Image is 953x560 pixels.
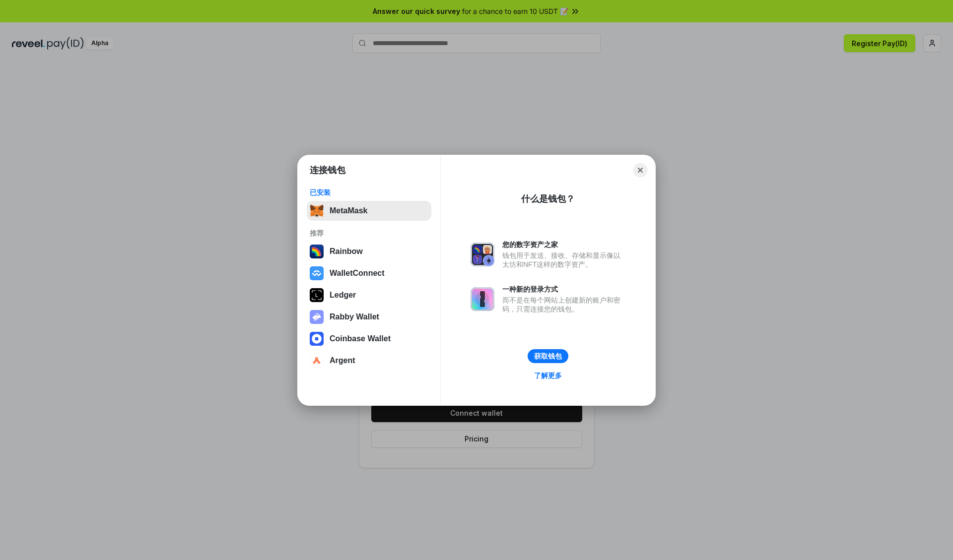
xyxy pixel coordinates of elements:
[528,349,568,363] button: 获取钱包
[330,334,391,343] div: Coinbase Wallet
[310,204,324,218] img: svg+xml,%3Csvg%20fill%3D%22none%22%20height%3D%2233%22%20viewBox%3D%220%200%2035%2033%22%20width%...
[633,163,647,177] button: Close
[502,296,625,313] div: 而不是在每个网站上创建新的账户和密码，只需连接您的钱包。
[330,269,385,278] div: WalletConnect
[471,243,494,266] img: svg+xml,%3Csvg%20xmlns%3D%22http%3A%2F%2Fwww.w3.org%2F2000%2Fsvg%22%20fill%3D%22none%22%20viewBox...
[307,351,431,371] button: Argent
[528,369,568,382] a: 了解更多
[310,188,428,197] div: 已安装
[330,206,367,215] div: MetaMask
[534,352,562,361] div: 获取钱包
[307,285,431,305] button: Ledger
[330,291,356,300] div: Ledger
[310,310,324,324] img: svg+xml,%3Csvg%20xmlns%3D%22http%3A%2F%2Fwww.w3.org%2F2000%2Fsvg%22%20fill%3D%22none%22%20viewBox...
[310,245,324,258] img: svg+xml,%3Csvg%20width%3D%22120%22%20height%3D%22120%22%20viewBox%3D%220%200%20120%20120%22%20fil...
[471,287,494,311] img: svg+xml,%3Csvg%20xmlns%3D%22http%3A%2F%2Fwww.w3.org%2F2000%2Fsvg%22%20fill%3D%22none%22%20viewBox...
[310,354,324,368] img: svg+xml,%3Csvg%20width%3D%2228%22%20height%3D%2228%22%20viewBox%3D%220%200%2028%2028%22%20fill%3D...
[534,371,562,380] div: 了解更多
[307,307,431,327] button: Rabby Wallet
[310,266,324,280] img: svg+xml,%3Csvg%20width%3D%2228%22%20height%3D%2228%22%20viewBox%3D%220%200%2028%2028%22%20fill%3D...
[502,285,625,294] div: 一种新的登录方式
[307,242,431,261] button: Rainbow
[310,288,324,302] img: svg+xml,%3Csvg%20xmlns%3D%22http%3A%2F%2Fwww.w3.org%2F2000%2Fsvg%22%20width%3D%2228%22%20height%3...
[521,193,575,205] div: 什么是钱包？
[502,240,625,249] div: 您的数字资产之家
[330,312,379,321] div: Rabby Wallet
[330,247,363,256] div: Rainbow
[307,329,431,349] button: Coinbase Wallet
[307,201,431,221] button: MetaMask
[310,332,324,346] img: svg+xml,%3Csvg%20width%3D%2228%22%20height%3D%2228%22%20viewBox%3D%220%200%2028%2028%22%20fill%3D...
[307,263,431,283] button: WalletConnect
[310,229,428,238] div: 推荐
[310,164,345,176] h1: 连接钱包
[502,251,625,269] div: 钱包用于发送、接收、存储和显示像以太坊和NFT这样的数字资产。
[330,356,355,365] div: Argent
